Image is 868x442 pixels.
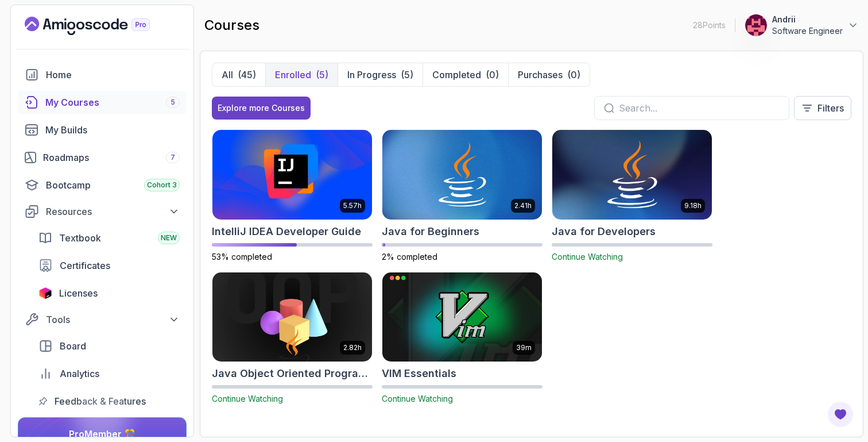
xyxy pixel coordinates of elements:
[401,68,413,82] div: (5)
[772,25,843,37] p: Software Engineer
[343,201,362,210] p: 5.57h
[794,96,851,120] button: Filters
[18,91,187,114] a: courses
[212,252,272,262] span: 53% completed
[32,282,187,305] a: licenses
[212,366,373,382] h2: Java Object Oriented Programming
[45,95,180,109] div: My Courses
[552,129,712,263] a: Java for Developers card9.18hJava for DevelopersContinue Watching
[212,130,372,220] img: IntelliJ IDEA Developer Guide card
[32,362,187,385] a: analytics
[238,68,256,82] div: (45)
[265,63,338,86] button: Enrolled(5)
[432,68,481,82] p: Completed
[338,63,423,86] button: In Progress(5)
[382,272,542,362] img: VIM Essentials card
[552,224,656,240] h2: Java for Developers
[772,14,843,25] p: Andrii
[382,252,437,262] span: 2% completed
[827,401,854,428] button: Open Feedback Button
[518,68,563,82] p: Purchases
[552,252,623,262] span: Continue Watching
[170,98,175,107] span: 5
[423,63,508,86] button: Completed(0)
[218,102,305,114] div: Explore more Courses
[817,101,844,115] p: Filters
[516,343,532,352] p: 39m
[170,153,175,162] span: 7
[347,68,396,82] p: In Progress
[59,231,101,245] span: Textbook
[32,254,187,277] a: certificates
[382,129,542,263] a: Java for Beginners card2.41hJava for Beginners2% completed
[18,146,187,169] a: roadmaps
[382,272,542,405] a: VIM Essentials card39mVIM EssentialsContinue Watching
[212,272,373,405] a: Java Object Oriented Programming card2.82hJava Object Oriented ProgrammingContinue Watching
[212,63,265,86] button: All(45)
[18,309,187,330] button: Tools
[60,367,99,380] span: Analytics
[212,129,373,263] a: IntelliJ IDEA Developer Guide card5.57hIntelliJ IDEA Developer Guide53% completed
[60,339,86,353] span: Board
[204,16,259,34] h2: courses
[18,174,187,197] a: bootcamp
[55,394,146,408] span: Feedback & Features
[161,233,177,243] span: NEW
[693,20,726,31] p: 28 Points
[43,151,180,164] div: Roadmaps
[212,97,311,120] button: Explore more Courses
[212,224,361,240] h2: IntelliJ IDEA Developer Guide
[25,17,176,35] a: Landing page
[38,287,52,299] img: jetbrains icon
[486,68,499,82] div: (0)
[343,343,362,352] p: 2.82h
[382,224,479,240] h2: Java for Beginners
[316,68,328,82] div: (5)
[619,101,780,115] input: Search...
[46,178,180,192] div: Bootcamp
[382,366,456,382] h2: VIM Essentials
[45,123,180,137] div: My Builds
[212,272,372,362] img: Java Object Oriented Programming card
[18,118,187,141] a: builds
[32,335,187,358] a: board
[32,226,187,249] a: textbook
[745,14,859,37] button: user profile imageAndriiSoftware Engineer
[514,201,532,210] p: 2.41h
[508,63,590,86] button: Purchases(0)
[567,68,580,82] div: (0)
[60,259,110,272] span: Certificates
[147,180,177,190] span: Cohort 3
[684,201,702,210] p: 9.18h
[382,394,453,403] span: Continue Watching
[32,390,187,413] a: feedback
[275,68,311,82] p: Enrolled
[18,201,187,222] button: Resources
[59,286,98,300] span: Licenses
[18,63,187,86] a: home
[382,130,542,220] img: Java for Beginners card
[548,128,716,221] img: Java for Developers card
[212,394,283,403] span: Continue Watching
[46,68,180,82] div: Home
[46,205,180,218] div: Resources
[745,14,767,36] img: user profile image
[222,68,233,82] p: All
[46,313,180,326] div: Tools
